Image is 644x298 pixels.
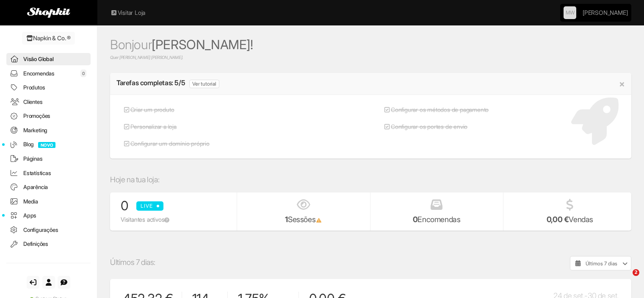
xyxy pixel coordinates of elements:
[6,53,91,65] a: Visão Global
[285,215,288,224] strong: 1
[6,167,91,179] a: Estatísticas
[116,118,216,135] a: Personalizar a loja
[6,224,91,236] a: Configurações
[6,67,91,80] a: Encomendas0
[110,8,145,17] a: Visitar Loja
[315,218,322,223] i: Com a atualização para o Google Analytics 4, verifica-se um atraso na apresentação dos dados das ...
[633,269,639,276] span: 2
[564,6,576,19] a: MW
[615,269,636,290] iframe: Intercom live chat
[6,124,91,136] a: Marketing
[80,70,86,77] span: 0
[583,4,627,21] a: [PERSON_NAME]
[110,38,631,60] h1: [PERSON_NAME]!
[6,110,91,122] a: Promoções
[547,215,569,224] strong: 0,00 €
[38,142,55,148] span: NOVO
[58,276,70,289] a: Suporte
[116,79,185,87] h3: Tarefas completas: 5/5
[6,209,91,222] a: Apps
[6,195,91,208] a: Media
[110,258,155,267] h4: Últimos 7 dias:
[6,138,91,150] a: BlogNOVO
[6,238,91,250] a: Definições
[6,153,91,165] a: Páginas
[6,81,91,94] a: Produtos
[110,37,152,52] span: Bonjour
[116,101,216,118] a: Criar um produto
[586,260,617,267] span: Últimos 7 dias
[22,32,75,45] a: Napkin & Co. ®
[510,215,630,224] h4: Vendas
[6,181,91,193] a: Aparência
[377,101,495,118] a: Configurar os métodos de pagamento
[413,215,418,224] strong: 0
[27,8,70,18] img: Shopkit
[189,80,219,88] a: Ver tutorial
[42,276,55,289] a: Conta
[6,96,91,108] a: Clientes
[570,256,631,270] button: Últimos 7 dias
[377,118,495,135] a: Configurar os portes de envio
[121,215,230,224] div: Visitantes activos
[619,79,625,88] button: Close
[619,78,625,89] span: ×
[116,135,216,152] a: Configurar um domínio próprio
[164,217,169,223] span: Visitantes nos últimos 30 minutos
[136,201,163,211] span: Live
[27,276,39,289] a: Sair
[377,215,497,224] h4: Encomendas
[110,55,631,60] span: Quer [PERSON_NAME] [PERSON_NAME].
[110,175,631,184] h4: Hoje na tua loja:
[121,198,129,213] span: 0
[243,215,363,224] h4: Sessões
